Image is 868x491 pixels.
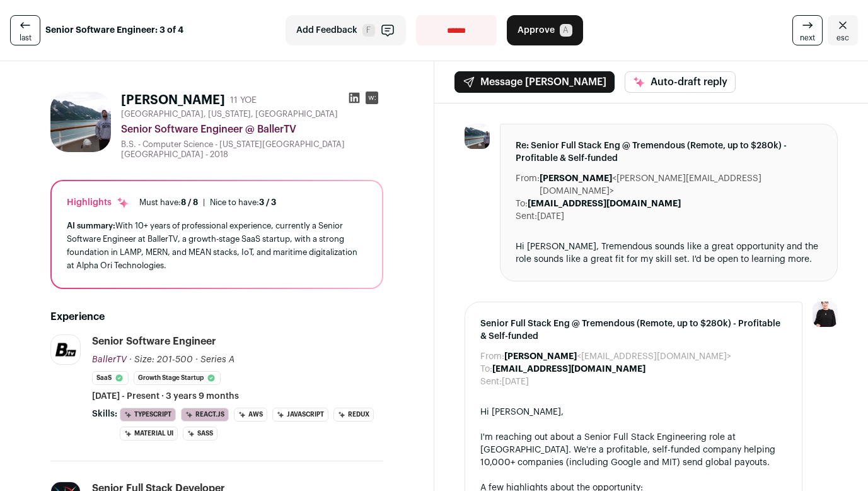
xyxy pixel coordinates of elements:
[540,174,612,183] b: [PERSON_NAME]
[92,371,129,385] li: SaaS
[480,376,502,388] dt: Sent:
[230,94,257,107] div: 11 YOE
[625,71,736,93] button: Auto-draft reply
[92,408,117,420] span: Skills:
[183,427,217,441] li: Sass
[516,198,528,210] dt: To:
[296,24,357,37] span: Add Feedback
[120,408,176,422] li: TypeScript
[516,210,537,223] dt: Sent:
[234,408,267,422] li: AWS
[792,15,823,45] a: next
[454,71,615,93] button: Message [PERSON_NAME]
[121,122,383,137] div: Senior Software Engineer @ BallerTV
[120,427,178,441] li: Material UI
[560,24,572,37] span: A
[480,406,787,418] div: Hi [PERSON_NAME],
[181,198,198,206] span: 8 / 8
[516,172,540,198] dt: From:
[502,376,529,388] dd: [DATE]
[480,363,492,376] dt: To:
[50,309,383,324] h2: Experience
[10,15,40,45] a: last
[504,350,731,363] dd: <[EMAIL_ADDRESS][DOMAIN_NAME]>
[92,334,216,348] div: Senior Software Engineer
[45,24,183,37] strong: Senior Software Engineer: 3 of 4
[813,302,838,327] img: 9240684-medium_jpg
[181,408,229,422] li: React.js
[200,355,234,364] span: Series A
[259,198,276,206] span: 3 / 3
[492,365,645,374] b: [EMAIL_ADDRESS][DOMAIN_NAME]
[50,92,111,152] img: c400f202d498dbe210304f20e3e1dcf472e6b44891f4c4869f10ce85d1d210a6
[480,350,504,363] dt: From:
[828,15,858,45] a: Close
[836,33,849,43] span: esc
[480,431,787,469] div: I'm reaching out about a Senior Full Stack Engineering role at [GEOGRAPHIC_DATA]. We're a profita...
[92,355,127,364] span: BallerTV
[134,371,221,385] li: Growth Stage Startup
[272,408,328,422] li: JavaScript
[333,408,374,422] li: Redux
[121,139,383,160] div: B.S. - Computer Science - [US_STATE][GEOGRAPHIC_DATA] [GEOGRAPHIC_DATA] - 2018
[507,15,583,45] button: Approve A
[129,355,193,364] span: · Size: 201-500
[480,317,787,343] span: Senior Full Stack Eng @ Tremendous (Remote, up to $280k) - Profitable & Self-funded
[51,335,80,364] img: 5669f0e6319a34d25d5aec79ad823b9550c196aa5d78a93a1f5fe70f5d0b45f8.png
[537,210,564,223] dd: [DATE]
[362,24,375,37] span: F
[67,222,115,230] span: AI summary:
[465,124,490,149] img: c400f202d498dbe210304f20e3e1dcf472e6b44891f4c4869f10ce85d1d210a6
[540,172,823,198] dd: <[PERSON_NAME][EMAIL_ADDRESS][DOMAIN_NAME]>
[528,199,681,208] b: [EMAIL_ADDRESS][DOMAIN_NAME]
[139,198,276,208] ul: |
[210,198,276,208] div: Nice to have:
[286,15,406,45] button: Add Feedback F
[92,390,239,403] span: [DATE] - Present · 3 years 9 months
[121,109,338,119] span: [GEOGRAPHIC_DATA], [US_STATE], [GEOGRAPHIC_DATA]
[518,24,555,37] span: Approve
[20,33,32,43] span: last
[516,139,823,165] span: Re: Senior Full Stack Eng @ Tremendous (Remote, up to $280k) - Profitable & Self-funded
[195,353,198,366] span: ·
[121,92,225,109] h1: [PERSON_NAME]
[800,33,815,43] span: next
[67,219,367,273] div: With 10+ years of professional experience, currently a Senior Software Engineer at BallerTV, a gr...
[139,198,198,208] div: Must have:
[516,240,823,266] div: Hi [PERSON_NAME], Tremendous sounds like a great opportunity and the role sounds like a great fit...
[67,196,129,209] div: Highlights
[504,352,577,361] b: [PERSON_NAME]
